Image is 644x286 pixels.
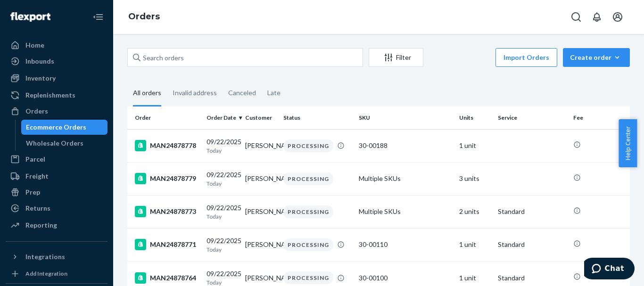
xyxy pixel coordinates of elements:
input: Search orders [127,48,363,67]
div: Add Integration [25,270,67,278]
a: Home [6,38,107,53]
div: PROCESSING [283,172,333,185]
p: Standard [498,240,566,249]
div: 30-00100 [359,273,452,283]
td: 1 unit [455,228,494,261]
div: Orders [25,106,48,116]
div: 09/22/2025 [206,170,238,188]
div: Home [25,41,44,50]
th: SKU [355,106,455,129]
div: Freight [25,172,49,181]
a: Inbounds [6,54,107,69]
div: Ecommerce Orders [26,123,86,132]
a: Reporting [6,218,107,233]
a: Parcel [6,152,107,167]
div: Integrations [25,252,65,261]
div: 09/22/2025 [206,236,238,253]
div: MAN24878773 [135,206,199,217]
a: Freight [6,169,107,184]
a: Replenishments [6,88,107,103]
div: Canceled [228,81,256,105]
p: Standard [498,273,566,283]
button: Filter [369,48,423,67]
div: MAN24878771 [135,239,199,250]
p: Today [206,180,238,188]
div: Inbounds [25,57,54,66]
td: [PERSON_NAME] [241,195,280,228]
div: PROCESSING [283,205,333,218]
td: [PERSON_NAME] [241,162,280,195]
div: Filter [369,53,423,62]
button: Open Search Box [567,8,586,26]
td: 2 units [455,195,494,228]
th: Order Date [203,106,241,129]
th: Order [127,106,203,129]
div: 30-00188 [359,141,452,150]
div: Reporting [25,221,57,230]
th: Fee [570,106,630,129]
td: Multiple SKUs [355,195,455,228]
iframe: Opens a widget where you can chat to one of our agents [584,258,635,281]
th: Service [494,106,570,129]
a: Inventory [6,71,107,86]
button: Help Center [619,119,637,167]
div: Replenishments [25,90,75,100]
div: 09/22/2025 [206,137,238,155]
a: Wholesale Orders [21,136,108,151]
a: Ecommerce Orders [21,120,108,135]
p: Standard [498,207,566,216]
td: [PERSON_NAME] [241,228,280,261]
div: 30-00110 [359,240,452,249]
div: Invalid address [173,81,217,105]
td: 1 unit [455,129,494,162]
p: Today [206,245,238,253]
div: All orders [133,81,161,106]
td: 3 units [455,162,494,195]
button: Import Orders [495,48,557,67]
div: MAN24878778 [135,140,199,151]
img: Flexport logo [10,12,50,22]
td: [PERSON_NAME] [241,129,280,162]
div: Late [267,81,281,105]
th: Units [455,106,494,129]
div: MAN24878779 [135,173,199,184]
a: Add Integration [6,268,107,279]
td: Multiple SKUs [355,162,455,195]
p: Today [206,147,238,155]
div: PROCESSING [283,271,333,284]
div: Returns [25,204,50,213]
button: Integrations [6,249,107,264]
div: MAN24878764 [135,272,199,284]
th: Status [280,106,355,129]
div: Inventory [25,74,56,83]
button: Create order [563,48,630,67]
div: Prep [25,188,40,197]
a: Orders [6,104,107,119]
p: Today [206,212,238,221]
div: Create order [570,53,623,62]
button: Open notifications [587,8,606,26]
button: Open account menu [608,8,627,26]
div: Parcel [25,155,45,164]
a: Orders [128,11,160,22]
a: Prep [6,185,107,200]
div: PROCESSING [283,238,333,251]
ol: breadcrumbs [121,3,167,31]
button: Close Navigation [89,8,107,26]
div: 09/22/2025 [206,203,238,221]
div: PROCESSING [283,139,333,152]
div: Wholesale Orders [26,139,83,148]
div: Customer [245,114,276,122]
a: Returns [6,201,107,216]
